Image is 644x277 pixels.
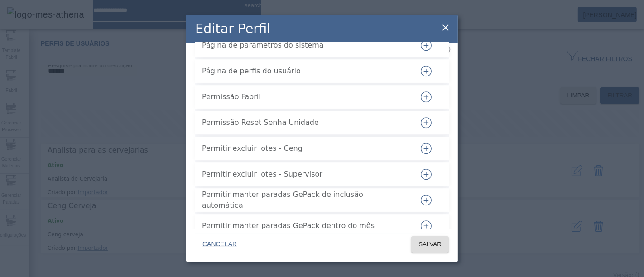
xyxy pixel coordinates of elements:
span: Página de parametros do sistema [202,40,406,51]
span: CANCELAR [202,240,237,249]
button: SALVAR [411,236,449,253]
span: Permitir excluir lotes - Ceng [202,143,406,154]
span: Permitir excluir lotes - Supervisor [202,169,406,180]
span: Página de perfis do usuário [202,66,406,76]
span: SALVAR [418,240,442,249]
span: Permitir manter paradas GePack de inclusão automática [202,189,406,211]
button: CANCELAR [195,236,244,253]
span: Permissão Fabril [202,91,406,102]
span: Permitir manter paradas GePack dentro do mês [202,220,406,231]
h2: Editar Perfil [195,19,270,38]
span: Permissão Reset Senha Unidade [202,117,406,128]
